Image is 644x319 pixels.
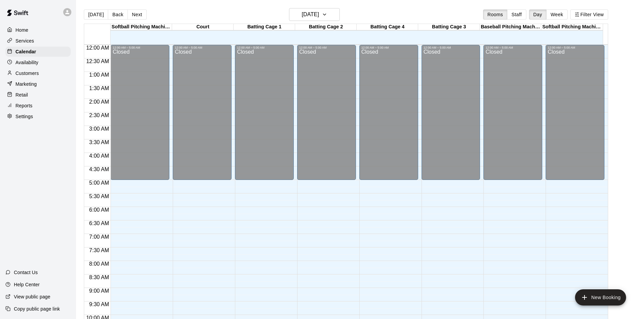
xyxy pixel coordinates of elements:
[84,9,108,20] button: [DATE]
[5,36,71,46] a: Services
[172,24,234,30] div: Court
[299,49,354,182] div: Closed
[85,45,111,51] span: 12:00 AM
[88,153,111,159] span: 4:00 AM
[175,49,230,182] div: Closed
[297,45,356,180] div: 12:00 AM – 5:00 AM: Closed
[548,46,602,49] div: 12:00 AM – 5:00 AM
[16,37,34,44] p: Services
[507,9,526,20] button: Staff
[570,9,608,20] button: Filter View
[16,59,39,66] p: Availability
[235,45,294,180] div: 12:00 AM – 5:00 AM: Closed
[424,46,478,49] div: 12:00 AM – 5:00 AM
[175,46,230,49] div: 12:00 AM – 5:00 AM
[113,49,167,182] div: Closed
[289,8,340,21] button: [DATE]
[88,85,111,91] span: 1:30 AM
[546,45,604,180] div: 12:00 AM – 5:00 AM: Closed
[88,301,111,307] span: 9:30 AM
[424,49,478,182] div: Closed
[361,49,416,182] div: Closed
[5,90,71,100] a: Retail
[88,72,111,78] span: 1:00 AM
[418,24,480,30] div: Batting Cage 3
[359,45,418,180] div: 12:00 AM – 5:00 AM: Closed
[5,68,71,78] a: Customers
[234,24,295,30] div: Batting Cage 1
[361,46,416,49] div: 12:00 AM – 5:00 AM
[529,9,547,20] button: Day
[5,111,71,122] a: Settings
[299,46,354,49] div: 12:00 AM – 5:00 AM
[485,46,540,49] div: 12:00 AM – 5:00 AM
[5,47,71,57] a: Calendar
[88,288,111,294] span: 9:00 AM
[483,9,507,20] button: Rooms
[546,9,568,20] button: Week
[16,102,32,109] p: Reports
[16,48,36,55] p: Calendar
[88,220,111,226] span: 6:30 AM
[575,289,626,305] button: add
[16,113,33,120] p: Settings
[85,58,111,64] span: 12:30 AM
[88,234,111,240] span: 7:00 AM
[88,166,111,172] span: 4:30 AM
[88,139,111,145] span: 3:30 AM
[5,101,71,111] a: Reports
[422,45,480,180] div: 12:00 AM – 5:00 AM: Closed
[88,274,111,280] span: 8:30 AM
[88,247,111,253] span: 7:30 AM
[111,45,169,180] div: 12:00 AM – 5:00 AM: Closed
[14,269,38,276] p: Contact Us
[5,79,71,89] a: Marketing
[88,261,111,267] span: 8:00 AM
[16,81,37,87] p: Marketing
[127,9,146,20] button: Next
[16,70,39,77] p: Customers
[16,91,28,98] p: Retail
[14,293,50,300] p: View public page
[88,99,111,105] span: 2:00 AM
[480,24,541,30] div: Baseball Pitching Machine
[88,180,111,186] span: 5:00 AM
[483,45,542,180] div: 12:00 AM – 5:00 AM: Closed
[541,24,603,30] div: Softball Pitching Machine 2
[237,46,292,49] div: 12:00 AM – 5:00 AM
[295,24,357,30] div: Batting Cage 2
[14,305,60,312] p: Copy public page link
[111,24,172,30] div: Softball Pitching Machine 1
[88,193,111,199] span: 5:30 AM
[237,49,292,182] div: Closed
[88,126,111,132] span: 3:00 AM
[548,49,602,182] div: Closed
[14,281,40,288] p: Help Center
[88,112,111,118] span: 2:30 AM
[16,27,28,33] p: Home
[108,9,128,20] button: Back
[357,24,418,30] div: Batting Cage 4
[302,10,319,19] h6: [DATE]
[173,45,232,180] div: 12:00 AM – 5:00 AM: Closed
[5,57,71,68] a: Availability
[113,46,167,49] div: 12:00 AM – 5:00 AM
[5,25,71,35] a: Home
[88,207,111,213] span: 6:00 AM
[485,49,540,182] div: Closed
